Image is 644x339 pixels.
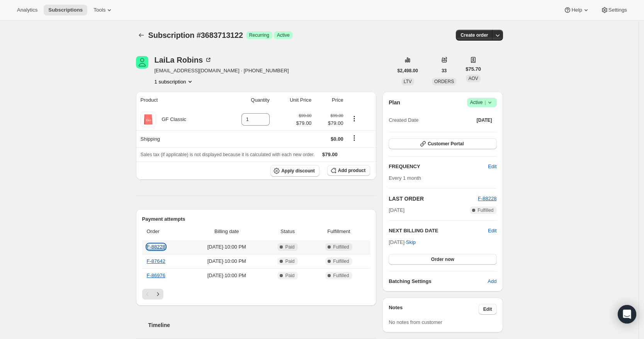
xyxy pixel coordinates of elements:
[93,7,105,13] span: Tools
[190,257,263,265] span: [DATE] · 10:00 PM
[136,30,147,41] button: Subscriptions
[389,239,416,245] span: [DATE] ·
[89,5,118,15] button: Tools
[488,227,496,235] button: Edit
[142,215,370,223] h2: Payment attempts
[559,5,594,15] button: Help
[460,32,488,38] span: Create order
[477,207,493,213] span: Fulfilled
[571,7,582,13] span: Help
[142,223,188,240] th: Order
[136,92,220,109] th: Product
[281,168,315,174] span: Apply discount
[299,113,311,118] small: $99.00
[470,99,494,106] span: Active
[401,236,420,249] button: Skip
[331,113,343,118] small: $99.00
[285,258,294,264] span: Paid
[348,134,360,142] button: Shipping actions
[389,99,400,106] h2: Plan
[141,152,315,157] span: Sales tax (if applicable) is not displayed because it is calculated with each new order.
[389,278,488,285] h6: Batching Settings
[136,56,148,68] span: LaiLa Robins
[389,304,479,315] h3: Notes
[142,289,370,300] nav: Pagination
[327,165,370,176] button: Add product
[270,165,319,177] button: Apply discount
[483,275,501,288] button: Add
[472,115,497,126] button: [DATE]
[488,163,496,170] span: Edit
[338,167,365,174] span: Add product
[484,99,486,106] span: |
[322,152,338,157] span: $79.00
[155,56,212,64] div: LaiLa Robins
[148,31,243,39] span: Subscription #3683713122
[220,92,272,109] th: Quantity
[488,278,496,285] span: Add
[333,244,349,250] span: Fulfilled
[483,306,492,312] span: Edit
[437,65,451,76] button: 33
[153,289,163,300] button: Next
[148,321,377,329] h2: Timeline
[468,76,478,81] span: AOV
[17,7,37,13] span: Analytics
[147,258,165,264] a: F-87642
[478,196,496,201] a: F-88228
[348,114,360,123] button: Product actions
[12,5,42,15] button: Analytics
[608,7,627,13] span: Settings
[48,7,83,13] span: Subscriptions
[389,116,418,124] span: Created Date
[156,116,187,123] div: GF Classic
[331,136,343,142] span: $0.00
[190,272,263,279] span: [DATE] · 10:00 PM
[477,117,492,123] span: [DATE]
[249,32,269,38] span: Recurring
[442,68,447,74] span: 33
[268,228,308,235] span: Status
[296,119,312,127] span: $79.00
[316,119,343,127] span: $79.00
[478,195,496,203] button: F-88228
[285,273,294,279] span: Paid
[393,65,423,76] button: $2,498.00
[389,138,496,149] button: Customer Portal
[190,228,263,235] span: Billing date
[596,5,632,15] button: Settings
[285,244,294,250] span: Paid
[406,238,416,246] span: Skip
[456,30,493,41] button: Create order
[398,68,418,74] span: $2,498.00
[190,243,263,251] span: [DATE] · 10:00 PM
[479,304,497,315] button: Edit
[466,65,481,73] span: $75.70
[333,273,349,279] span: Fulfilled
[333,258,349,264] span: Fulfilled
[389,319,442,325] span: No notes from customer
[428,141,464,147] span: Customer Portal
[277,32,290,38] span: Active
[272,92,314,109] th: Unit Price
[389,163,488,170] h2: FREQUENCY
[434,79,454,84] span: ORDERS
[389,206,404,214] span: [DATE]
[44,5,87,15] button: Subscriptions
[147,273,165,278] a: F-86976
[155,67,289,75] span: [EMAIL_ADDRESS][DOMAIN_NAME] · [PHONE_NUMBER]
[389,175,421,181] span: Every 1 month
[147,244,165,250] a: F-88228
[136,130,220,147] th: Shipping
[312,228,365,235] span: Fulfillment
[389,227,488,235] h2: NEXT BILLING DATE
[155,78,194,85] button: Product actions
[404,79,412,84] span: LTV
[389,254,496,265] button: Order now
[618,305,636,324] div: Open Intercom Messenger
[389,195,478,203] h2: LAST ORDER
[314,92,345,109] th: Price
[483,160,501,173] button: Edit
